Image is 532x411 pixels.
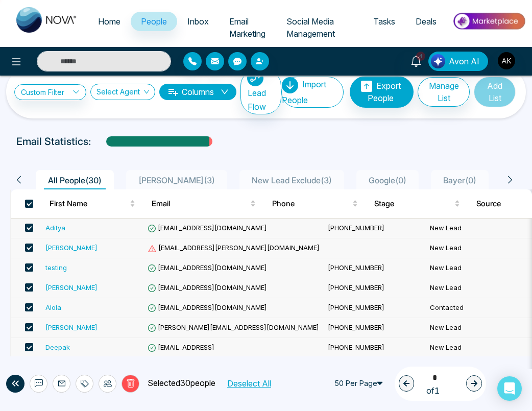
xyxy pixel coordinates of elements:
[426,371,454,397] span: of 1
[328,263,384,272] span: [PHONE_NUMBER]
[328,323,384,331] span: [PHONE_NUMBER]
[350,76,414,108] button: Export People
[331,375,391,392] span: 50 Per Page
[404,52,428,69] a: 4
[177,12,219,31] a: Inbox
[148,244,320,252] span: [EMAIL_ADDRESS][PERSON_NAME][DOMAIN_NAME]
[16,134,91,149] p: Email Statistics:
[45,302,61,312] div: Alola
[240,69,281,114] button: Lead Flow
[328,343,384,351] span: [PHONE_NUMBER]
[248,88,266,112] span: Lead Flow
[45,223,65,233] div: Aditya
[248,175,336,185] span: New Lead Exclude ( 3 )
[426,278,528,298] td: New Lead
[152,198,248,210] span: Email
[286,16,335,39] span: Social Media Management
[148,224,267,232] span: [EMAIL_ADDRESS][DOMAIN_NAME]
[418,77,470,107] button: Manage List
[141,16,167,27] span: People
[366,189,468,218] th: Stage
[328,224,384,232] span: [PHONE_NUMBER]
[431,54,445,68] img: Lead Flow
[148,283,267,292] span: [EMAIL_ADDRESS][DOMAIN_NAME]
[264,189,366,218] th: Phone
[219,12,276,43] a: Email Marketing
[426,298,528,318] td: Contacted
[159,84,236,100] button: Columnsdown
[426,219,528,238] td: New Lead
[247,70,263,86] img: Lead Flow
[45,342,70,352] div: Deepak
[449,55,479,67] span: Avon AI
[426,318,528,338] td: New Lead
[50,198,128,210] span: First Name
[45,243,98,253] div: [PERSON_NAME]
[405,12,447,31] a: Deals
[16,7,78,33] img: Nova CRM Logo
[365,175,410,185] span: Google ( 0 )
[187,16,209,27] span: Inbox
[14,84,86,100] a: Custom Filter
[272,198,350,210] span: Phone
[45,322,98,332] div: [PERSON_NAME]
[426,258,528,278] td: New Lead
[276,12,363,43] a: Social Media Management
[452,10,526,33] img: Market-place.gif
[416,52,425,61] span: 4
[363,12,405,31] a: Tasks
[134,175,219,185] span: [PERSON_NAME] ( 3 )
[229,16,265,39] span: Email Marketing
[148,343,214,351] span: [EMAIL_ADDRESS]
[41,189,143,218] th: First Name
[282,79,326,105] span: Import People
[439,175,480,185] span: Bayer ( 0 )
[497,376,522,401] div: Open Intercom Messenger
[223,377,274,390] button: Deselect All
[426,338,528,358] td: New Lead
[45,282,98,293] div: [PERSON_NAME]
[148,303,267,311] span: [EMAIL_ADDRESS][DOMAIN_NAME]
[416,16,437,27] span: Deals
[374,198,452,210] span: Stage
[148,323,319,331] span: [PERSON_NAME][EMAIL_ADDRESS][DOMAIN_NAME]
[368,81,401,103] span: Export People
[148,263,267,272] span: [EMAIL_ADDRESS][DOMAIN_NAME]
[44,175,106,185] span: All People ( 30 )
[98,16,120,27] span: Home
[428,52,488,71] button: Avon AI
[328,303,384,311] span: [PHONE_NUMBER]
[139,377,215,390] p: Selected 30 people
[498,52,515,69] img: User Avatar
[131,12,177,31] a: People
[221,88,229,96] span: down
[373,16,395,27] span: Tasks
[143,189,264,218] th: Email
[236,69,281,114] a: Lead FlowLead Flow
[88,12,131,31] a: Home
[328,283,384,292] span: [PHONE_NUMBER]
[426,238,528,258] td: New Lead
[45,262,67,273] div: testing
